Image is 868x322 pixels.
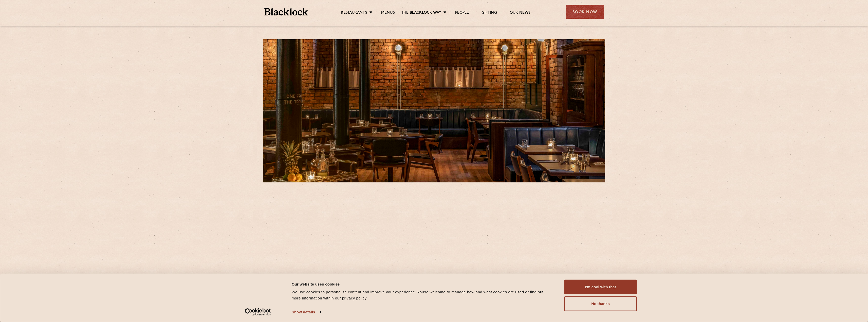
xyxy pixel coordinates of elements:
[292,308,321,316] a: Show details
[236,308,280,316] a: Usercentrics Cookiebot - opens in a new window
[264,8,308,15] img: BL_Textured_Logo-footer-cropped.svg
[564,296,637,311] button: No thanks
[401,10,441,16] a: The Blacklock Way
[564,280,637,294] button: I'm cool with that
[292,289,553,301] div: We use cookies to personalise content and improve your experience. You're welcome to manage how a...
[341,10,367,16] a: Restaurants
[381,10,395,16] a: Menus
[510,10,531,16] a: Our News
[292,281,553,287] div: Our website uses cookies
[482,10,497,16] a: Gifting
[566,5,604,19] div: Book Now
[455,10,469,16] a: People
